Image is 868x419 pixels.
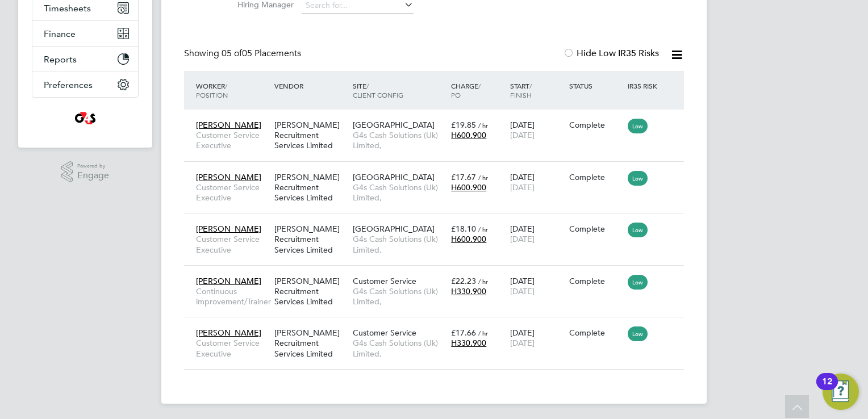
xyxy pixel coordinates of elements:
span: Low [628,275,648,290]
span: / hr [478,121,488,129]
div: [DATE] [507,218,566,250]
div: Start [507,76,566,105]
div: [PERSON_NAME] Recruitment Services Limited [272,270,350,313]
span: [GEOGRAPHIC_DATA] [353,224,435,234]
a: Powered byEngage [61,161,110,183]
span: H600.900 [451,182,486,192]
span: [PERSON_NAME] [196,120,261,130]
a: [PERSON_NAME]Customer Service Executive[PERSON_NAME] Recruitment Services Limited[GEOGRAPHIC_DATA... [193,217,684,227]
span: / hr [478,173,488,182]
span: H600.900 [451,130,486,140]
div: IR35 Risk [625,76,664,96]
span: / PO [451,81,481,99]
div: [DATE] [507,166,566,198]
span: [DATE] [510,338,535,348]
button: Reports [32,47,138,72]
span: G4s Cash Solutions (Uk) Limited, [353,182,445,203]
span: H330.900 [451,338,486,348]
div: Complete [569,120,623,130]
span: £17.66 [451,328,476,338]
div: 12 [822,382,832,396]
a: [PERSON_NAME]Continuous improvement/Trainer[PERSON_NAME] Recruitment Services LimitedCustomer Ser... [193,270,684,279]
span: Customer Service Executive [196,182,269,203]
div: [DATE] [507,322,566,354]
span: Low [628,326,648,341]
div: [PERSON_NAME] Recruitment Services Limited [272,166,350,209]
a: [PERSON_NAME]Customer Service Executive[PERSON_NAME] Recruitment Services Limited[GEOGRAPHIC_DATA... [193,114,684,123]
span: Customer Service [353,276,416,286]
span: Timesheets [44,3,91,14]
span: Customer Service Executive [196,130,269,150]
div: [PERSON_NAME] Recruitment Services Limited [272,114,350,157]
span: Preferences [44,79,93,90]
div: [PERSON_NAME] Recruitment Services Limited [272,218,350,261]
div: Complete [569,276,623,286]
button: Finance [32,21,138,46]
span: / hr [478,277,488,286]
a: [PERSON_NAME]Customer Service Executive[PERSON_NAME] Recruitment Services Limited[GEOGRAPHIC_DATA... [193,166,684,175]
div: Charge [448,76,507,105]
span: [DATE] [510,286,535,296]
div: [DATE] [507,114,566,146]
span: [PERSON_NAME] [196,224,261,234]
span: [PERSON_NAME] [196,276,261,286]
span: / hr [478,225,488,233]
span: G4s Cash Solutions (Uk) Limited, [353,234,445,254]
div: Site [350,76,448,105]
span: [DATE] [510,182,535,192]
span: Engage [77,171,109,181]
a: Go to home page [32,109,139,127]
span: £19.85 [451,120,476,130]
div: [DATE] [507,270,566,302]
span: [PERSON_NAME] [196,328,261,338]
div: Complete [569,328,623,338]
span: [DATE] [510,130,535,140]
span: Low [628,119,648,133]
span: G4s Cash Solutions (Uk) Limited, [353,286,445,307]
span: G4s Cash Solutions (Uk) Limited, [353,130,445,150]
span: 05 of [222,48,242,59]
span: [GEOGRAPHIC_DATA] [353,120,435,130]
button: Preferences [32,72,138,97]
a: [PERSON_NAME]Customer Service Executive[PERSON_NAME] Recruitment Services LimitedCustomer Service... [193,321,684,331]
span: £17.67 [451,172,476,182]
span: Continuous improvement/Trainer [196,286,269,307]
img: g4s2-logo-retina.png [72,109,99,127]
span: Low [628,223,648,237]
div: Worker [193,76,272,105]
span: Finance [44,28,76,39]
div: Status [566,76,625,96]
span: £22.23 [451,276,476,286]
span: £18.10 [451,224,476,234]
span: Reports [44,54,77,65]
span: G4s Cash Solutions (Uk) Limited, [353,338,445,358]
span: / Position [196,81,228,99]
span: Customer Service Executive [196,338,269,358]
div: Vendor [272,76,350,96]
span: Customer Service [353,328,416,338]
span: [PERSON_NAME] [196,172,261,182]
span: Low [628,171,648,186]
span: Customer Service Executive [196,234,269,254]
span: [DATE] [510,234,535,244]
span: [GEOGRAPHIC_DATA] [353,172,435,182]
div: [PERSON_NAME] Recruitment Services Limited [272,322,350,364]
button: Open Resource Center, 12 new notifications [823,374,859,410]
label: Hide Low IR35 Risks [563,48,659,59]
span: 05 Placements [222,48,301,59]
span: / Finish [510,81,532,99]
div: Complete [569,172,623,182]
span: H600.900 [451,234,486,244]
span: H330.900 [451,286,486,296]
span: / Client Config [353,81,403,99]
div: Showing [184,48,303,60]
span: / hr [478,329,488,337]
span: Powered by [77,161,109,171]
div: Complete [569,224,623,234]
